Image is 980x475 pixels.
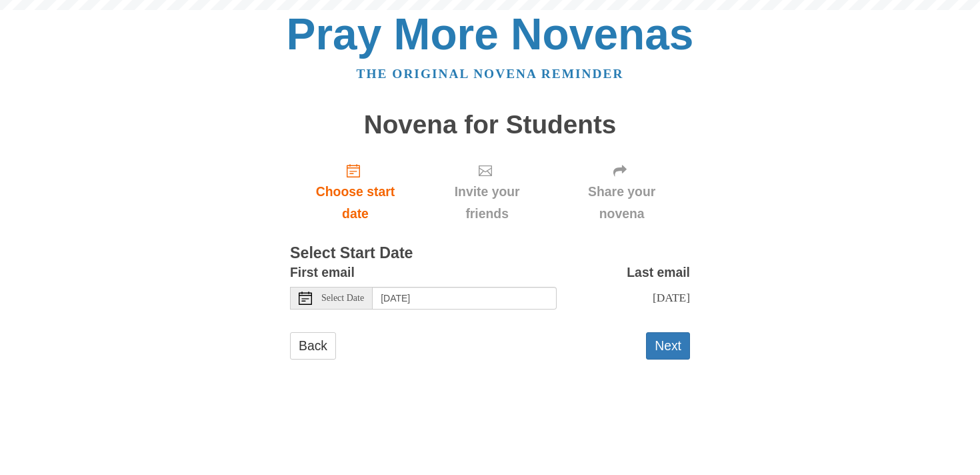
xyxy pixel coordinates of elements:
[290,111,690,139] h1: Novena for Students
[421,152,553,231] div: Click "Next" to confirm your start date first.
[646,332,690,360] button: Next
[290,245,690,262] h3: Select Start Date
[287,9,694,59] a: Pray More Novenas
[290,262,355,284] label: First email
[321,294,364,303] span: Select Date
[290,332,336,360] a: Back
[553,152,690,231] div: Click "Next" to confirm your start date first.
[434,181,540,225] span: Invite your friends
[290,152,421,231] a: Choose start date
[357,67,624,81] a: The original novena reminder
[303,181,407,225] span: Choose start date
[627,262,690,284] label: Last email
[567,181,677,225] span: Share your novena
[653,291,690,304] span: [DATE]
